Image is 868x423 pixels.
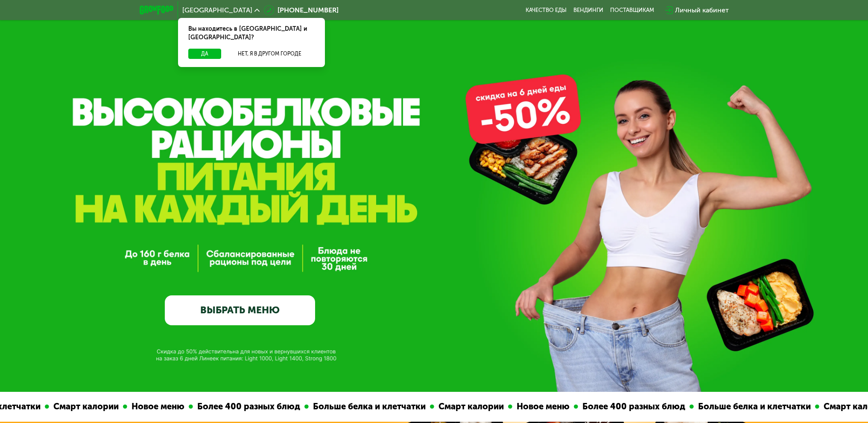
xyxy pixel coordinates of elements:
div: Более 400 разных блюд [561,400,672,413]
div: Больше белка и клетчатки [676,400,798,413]
div: Смарт калории [417,400,491,413]
button: Нет, я в другом городе [225,49,315,59]
div: поставщикам [610,7,654,14]
div: Новое меню [495,400,556,413]
div: Больше белка и клетчатки [291,400,412,413]
div: Более 400 разных блюд [175,400,287,413]
div: Личный кабинет [675,5,729,15]
span: [GEOGRAPHIC_DATA] [182,7,252,14]
a: Вендинги [573,7,603,14]
a: [PHONE_NUMBER] [264,5,339,15]
a: ВЫБРАТЬ МЕНЮ [165,295,315,326]
div: Новое меню [110,400,171,413]
div: Смарт калории [32,400,105,413]
button: Да [188,49,221,59]
div: Вы находитесь в [GEOGRAPHIC_DATA] и [GEOGRAPHIC_DATA]? [178,18,325,49]
a: Качество еды [526,7,567,14]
